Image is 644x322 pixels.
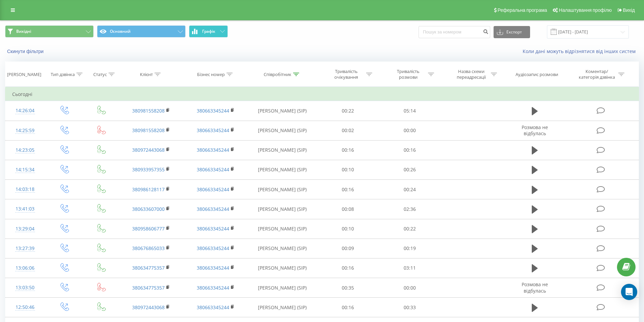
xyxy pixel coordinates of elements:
[248,101,317,121] td: [PERSON_NAME] (SIP)
[12,144,38,157] div: 14:23:05
[12,163,38,176] div: 14:15:34
[197,72,225,77] div: Бізнес номер
[132,127,165,133] a: 380981558208
[12,202,38,216] div: 13:41:03
[5,25,94,38] button: Вихідні
[12,222,38,236] div: 13:29:04
[197,206,229,212] a: 380663345244
[317,258,379,278] td: 00:16
[317,101,379,121] td: 00:22
[621,284,637,300] div: Open Intercom Messenger
[390,69,426,80] div: Тривалість розмови
[559,7,612,13] span: Налаштування профілю
[248,298,317,317] td: [PERSON_NAME] (SIP)
[453,69,489,80] div: Назва схеми переадресації
[16,29,31,34] span: Вихідні
[494,26,530,38] button: Експорт
[132,147,165,153] a: 380972443068
[379,180,441,199] td: 00:24
[132,107,165,114] a: 380981558208
[317,160,379,179] td: 00:10
[379,278,441,298] td: 00:00
[317,239,379,258] td: 00:09
[248,278,317,298] td: [PERSON_NAME] (SIP)
[12,242,38,255] div: 13:27:39
[132,304,165,311] a: 380972443068
[248,199,317,219] td: [PERSON_NAME] (SIP)
[317,180,379,199] td: 00:16
[197,225,229,232] a: 380663345244
[132,225,165,232] a: 380958606777
[248,121,317,140] td: [PERSON_NAME] (SIP)
[5,48,47,54] button: Скинути фільтри
[498,7,547,13] span: Реферальна програма
[132,166,165,173] a: 380933957355
[379,160,441,179] td: 00:26
[379,219,441,239] td: 00:22
[317,121,379,140] td: 00:02
[264,72,291,77] div: Співробітник
[379,298,441,317] td: 00:33
[317,219,379,239] td: 00:10
[12,301,38,314] div: 12:50:46
[379,101,441,121] td: 05:14
[379,199,441,219] td: 02:36
[12,262,38,275] div: 13:06:06
[523,48,639,54] a: Коли дані можуть відрізнятися вiд інших систем
[623,7,635,13] span: Вихід
[577,69,617,80] div: Коментар/категорія дзвінка
[317,278,379,298] td: 00:35
[419,26,490,38] input: Пошук за номером
[197,127,229,133] a: 380663345244
[197,304,229,311] a: 380663345244
[51,72,75,77] div: Тип дзвінка
[248,258,317,278] td: [PERSON_NAME] (SIP)
[12,281,38,294] div: 13:03:50
[317,298,379,317] td: 00:16
[197,166,229,173] a: 380663345244
[197,265,229,271] a: 380663345244
[12,183,38,196] div: 14:03:18
[379,239,441,258] td: 00:19
[379,140,441,160] td: 00:16
[132,265,165,271] a: 380634775357
[132,245,165,251] a: 380676865033
[132,206,165,212] a: 380633607000
[197,284,229,291] a: 380663345244
[197,186,229,193] a: 380663345244
[328,69,364,80] div: Тривалість очікування
[379,258,441,278] td: 03:11
[93,72,107,77] div: Статус
[197,245,229,251] a: 380663345244
[248,160,317,179] td: [PERSON_NAME] (SIP)
[132,186,165,193] a: 380986128117
[197,107,229,114] a: 380663345244
[522,281,548,294] span: Розмова не відбулась
[248,219,317,239] td: [PERSON_NAME] (SIP)
[197,147,229,153] a: 380663345244
[248,140,317,160] td: [PERSON_NAME] (SIP)
[5,88,639,101] td: Сьогодні
[97,25,186,38] button: Основний
[202,29,215,34] span: Графік
[522,124,548,137] span: Розмова не відбулась
[516,72,558,77] div: Аудіозапис розмови
[12,104,38,117] div: 14:26:04
[140,72,153,77] div: Клієнт
[189,25,228,38] button: Графік
[7,72,41,77] div: [PERSON_NAME]
[379,121,441,140] td: 00:00
[317,199,379,219] td: 00:08
[317,140,379,160] td: 00:16
[132,284,165,291] a: 380634775357
[248,239,317,258] td: [PERSON_NAME] (SIP)
[12,124,38,137] div: 14:25:59
[248,180,317,199] td: [PERSON_NAME] (SIP)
